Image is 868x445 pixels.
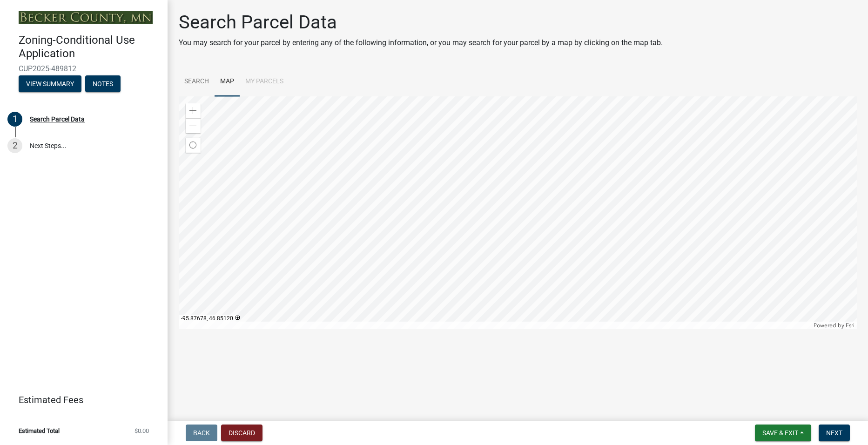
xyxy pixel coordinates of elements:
[19,34,160,61] h4: Zoning-Conditional Use Application
[85,75,121,92] button: Notes
[186,118,201,133] div: Zoom out
[7,391,153,409] a: Estimated Fees
[193,429,210,437] span: Back
[19,75,81,92] button: View Summary
[19,81,81,88] wm-modal-confirm: Summary
[85,81,121,88] wm-modal-confirm: Notes
[19,11,153,24] img: Becker County, Minnesota
[19,64,149,73] span: CUP2025-489812
[7,112,22,127] div: 1
[7,138,22,153] div: 2
[811,322,857,329] div: Powered by
[215,67,240,97] a: Map
[19,428,60,434] span: Estimated Total
[826,429,842,437] span: Next
[135,428,149,434] span: $0.00
[186,103,201,118] div: Zoom in
[846,322,855,329] a: Esri
[186,425,217,441] button: Back
[30,116,85,122] div: Search Parcel Data
[179,67,215,97] a: Search
[755,425,811,441] button: Save & Exit
[186,138,201,153] div: Find my location
[221,425,262,441] button: Discard
[762,429,798,437] span: Save & Exit
[179,11,663,34] h1: Search Parcel Data
[179,37,663,48] p: You may search for your parcel by entering any of the following information, or you may search fo...
[819,425,850,441] button: Next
